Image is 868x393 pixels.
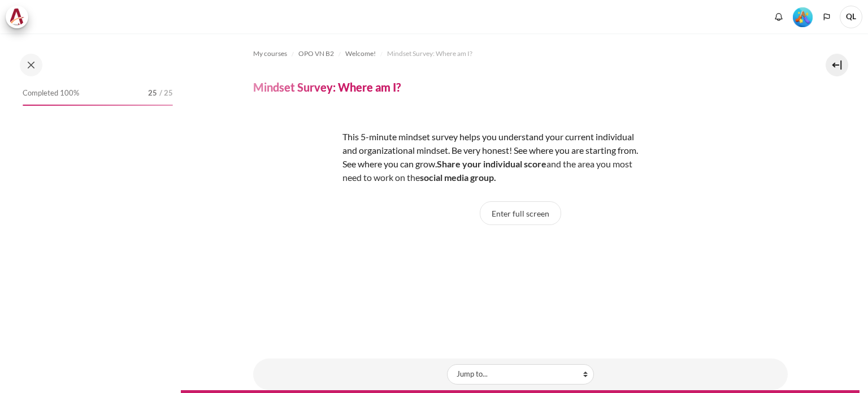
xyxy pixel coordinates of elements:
iframe: Mindset Survey: Where am I? [436,236,605,321]
img: Architeck [9,8,25,25]
strong: social media group. [420,172,496,183]
div: Level #5 [793,6,813,27]
div: Show notification window with no new notifications [770,8,787,25]
a: My courses [253,47,287,61]
span: Completed 100% [23,88,79,99]
span: Mindset Survey: Where am I? [387,49,472,59]
span: QL [840,6,862,28]
button: Enter full screen [480,201,561,225]
a: Level #5 [788,6,817,27]
p: This 5-minute mindset survey helps you understand your current individual and organizational mind... [253,130,649,184]
img: assmt [253,112,338,197]
span: n the [400,172,496,183]
div: 100% [23,105,173,106]
span: My courses [253,49,287,59]
a: Architeck Architeck [6,6,34,28]
nav: Navigation bar [253,45,788,63]
section: Content [181,33,860,390]
span: / 25 [159,88,173,99]
img: Level #5 [793,7,813,27]
span: and the area you most need to work o [342,158,632,183]
a: OPO VN B2 [298,47,334,61]
h4: Mindset Survey: Where am I? [253,80,401,94]
a: Mindset Survey: Where am I? [387,47,472,61]
span: Welcome! [345,49,376,59]
a: User menu [840,6,862,28]
span: 25 [148,88,157,99]
a: Welcome! [345,47,376,61]
span: OPO VN B2 [298,49,334,59]
button: Languages [818,8,835,25]
strong: Share your individual score [437,158,546,169]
